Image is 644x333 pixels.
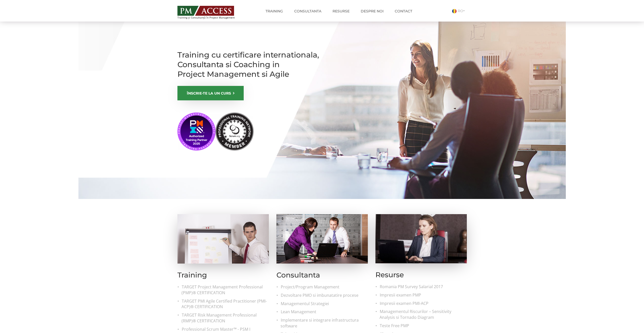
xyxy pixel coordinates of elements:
[379,323,467,329] a: Teste Free PMP
[181,326,269,332] a: Professional Scrum Master™ - PSM I
[177,271,269,279] h2: Training
[379,284,467,290] a: Romania PM Survey Salarial 2017
[379,292,467,298] a: Impresii examen PMP
[280,309,368,315] a: Lean Management
[290,6,325,16] a: Consultanta
[276,271,368,279] h2: Consultanta
[181,312,269,324] a: TARGET Risk Management Professional (RMP)® CERTIFICATION
[280,317,368,329] a: Implementare si integrare infrastructura software
[375,271,467,279] h2: Resurse
[452,9,457,13] img: Romana
[391,6,416,16] a: Contact
[177,113,254,151] img: PMI
[262,6,287,16] a: Training
[181,298,269,310] a: TARGET PMI Agile Certified Practitioner (PMI-ACP)® CERTIFICATION
[276,214,368,264] img: Consultanta
[280,301,368,307] a: Managementul Strategiei
[452,9,467,13] a: RO
[379,301,467,306] a: Impresii examen PMI-ACP
[357,6,387,16] a: Despre noi
[375,214,467,263] img: Resurse
[280,292,368,298] a: Dezvoltare PMO si imbunatatire procese
[177,214,269,264] img: Training
[329,6,353,16] a: Resurse
[181,284,269,296] a: TARGET Project Management Professional (PMP)® CERTIFICATION
[379,309,467,320] a: Managementul Riscurilor – Sensitivity Analysis si Tornado Diagram
[177,16,244,19] span: Training și Consultanță în Project Management
[177,86,244,100] a: ÎNSCRIE-TE LA UN CURS
[177,4,244,19] a: Training și Consultanță în Project Management
[177,50,320,79] h1: Training cu certificare internationala, Consultanta si Coaching in Project Management si Agile
[280,284,368,290] a: Project/Program Management
[177,6,234,16] img: PM ACCESS - Echipa traineri si consultanti certificati PMP: Narciss Popescu, Mihai Olaru, Monica ...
